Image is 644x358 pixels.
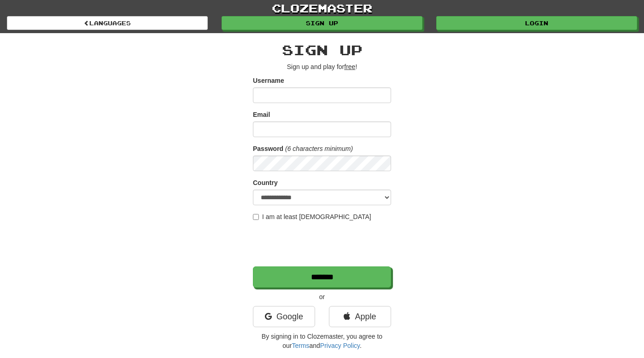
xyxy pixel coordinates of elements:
label: Country [253,178,278,187]
a: Sign up [222,16,422,30]
em: (6 characters minimum) [285,145,353,152]
a: Terms [292,342,309,349]
label: Email [253,110,270,119]
a: Languages [7,16,208,30]
a: Login [436,16,637,30]
p: Sign up and play for ! [253,62,391,71]
label: Username [253,76,284,85]
u: free [344,63,355,70]
p: or [253,292,391,301]
p: By signing in to Clozemaster, you agree to our and . [253,332,391,350]
input: I am at least [DEMOGRAPHIC_DATA] [253,214,259,220]
a: Privacy Policy [320,342,360,349]
label: Password [253,144,283,153]
a: Apple [329,306,391,327]
h2: Sign up [253,42,391,58]
label: I am at least [DEMOGRAPHIC_DATA] [253,212,371,221]
a: Google [253,306,315,327]
iframe: reCAPTCHA [253,226,393,262]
